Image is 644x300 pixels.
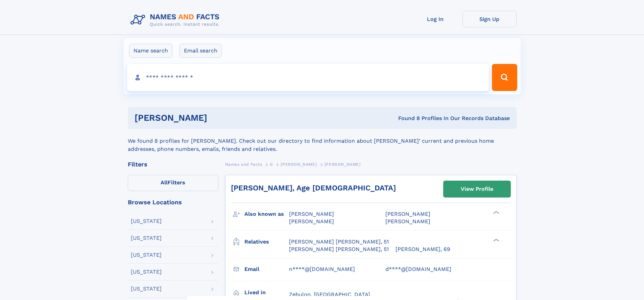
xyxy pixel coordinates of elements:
[129,44,172,58] label: Name search
[244,236,289,248] h3: Relatives
[135,114,303,122] h1: [PERSON_NAME]
[289,211,334,217] span: [PERSON_NAME]
[244,287,289,298] h3: Lived in
[131,235,162,241] div: [US_STATE]
[289,246,389,253] a: [PERSON_NAME] [PERSON_NAME], 51
[396,246,450,253] a: [PERSON_NAME], 69
[289,218,334,225] span: [PERSON_NAME]
[492,238,500,242] div: ❯
[131,252,162,258] div: [US_STATE]
[244,208,289,220] h3: Also known as
[325,162,361,167] span: [PERSON_NAME]
[408,11,462,27] a: Log In
[128,161,218,167] div: Filters
[492,210,500,215] div: ❯
[270,162,273,167] span: G
[492,64,517,91] button: Search Button
[281,162,317,167] span: [PERSON_NAME]
[161,179,168,186] span: All
[462,11,517,27] a: Sign Up
[444,181,510,197] a: View Profile
[128,199,218,205] div: Browse Locations
[131,269,162,275] div: [US_STATE]
[131,218,162,224] div: [US_STATE]
[180,44,222,58] label: Email search
[289,238,389,246] a: [PERSON_NAME] [PERSON_NAME], 51
[385,211,430,217] span: [PERSON_NAME]
[128,129,517,153] div: We found 8 profiles for [PERSON_NAME]. Check out our directory to find information about [PERSON_...
[461,181,493,197] div: View Profile
[127,64,489,91] input: search input
[231,184,396,192] a: [PERSON_NAME], Age [DEMOGRAPHIC_DATA]
[281,160,317,168] a: [PERSON_NAME]
[128,175,218,191] label: Filters
[225,160,262,168] a: Names and Facts
[270,160,273,168] a: G
[128,11,225,29] img: Logo Names and Facts
[289,291,370,298] span: Zebulon, [GEOGRAPHIC_DATA]
[131,286,162,292] div: [US_STATE]
[303,115,510,122] div: Found 8 Profiles In Our Records Database
[385,218,430,225] span: [PERSON_NAME]
[244,263,289,275] h3: Email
